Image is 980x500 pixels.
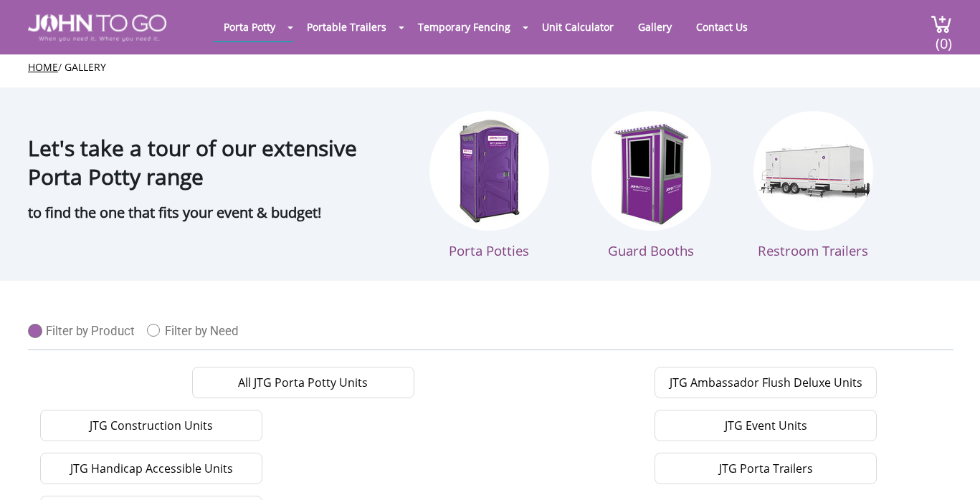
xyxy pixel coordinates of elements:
a: JTG Ambassador Flush Deluxe Units [655,367,877,398]
img: Guard booths [591,111,711,231]
a: Gallery [627,13,682,41]
a: Porta Potty [213,13,286,41]
a: Contact Us [685,13,758,41]
span: Restroom Trailers [758,241,868,259]
button: Live Chat [923,443,980,500]
a: Gallery [65,60,106,74]
a: Guard Booths [591,111,711,259]
a: JTG Handicap Accessible Units [40,453,262,484]
h1: Let's take a tour of our extensive Porta Potty range [28,102,401,191]
a: JTG Event Units [655,410,877,441]
span: (0) [935,22,952,53]
a: Filter by Product [28,317,146,338]
img: JOHN to go [28,14,166,42]
a: JTG Porta Trailers [655,453,877,484]
a: All JTG Porta Potty Units [192,367,414,398]
a: Portable Trailers [296,13,397,41]
a: Temporary Fencing [407,13,521,41]
a: Filter by Need [147,317,249,338]
span: Guard Booths [608,241,694,259]
ul: / [28,60,952,74]
a: Home [28,60,58,74]
a: Porta Potties [429,111,549,259]
a: JTG Construction Units [40,410,262,441]
p: to find the one that fits your event & budget! [28,198,401,227]
span: Porta Potties [449,241,529,259]
img: Porta Potties [429,111,549,231]
a: Unit Calculator [531,13,624,41]
img: Restroon Trailers [753,111,873,231]
img: cart a [931,14,952,34]
a: Restroom Trailers [753,111,873,259]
